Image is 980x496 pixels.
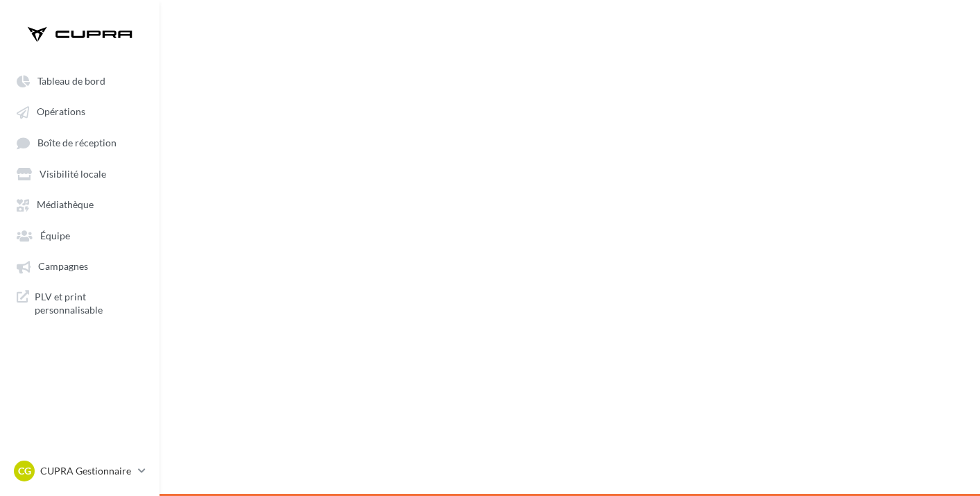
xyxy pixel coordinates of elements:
a: Opérations [8,99,151,123]
p: CUPRA Gestionnaire [40,464,132,478]
a: Campagnes [8,253,151,278]
a: Visibilité locale [8,161,151,186]
a: Boîte de réception [8,130,151,155]
span: Opérations [37,106,85,118]
span: Visibilité locale [40,168,106,180]
a: CG CUPRA Gestionnaire [11,458,148,484]
a: PLV et print personnalisable [8,284,151,323]
a: Médiathèque [8,191,151,216]
span: Équipe [40,230,70,241]
span: PLV et print personnalisable [35,290,143,317]
span: CG [18,464,31,478]
span: Tableau de bord [37,75,105,87]
span: Boîte de réception [37,137,117,148]
span: Médiathèque [37,199,94,211]
span: Campagnes [38,261,88,273]
a: Tableau de bord [8,68,151,93]
a: Équipe [8,223,151,248]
